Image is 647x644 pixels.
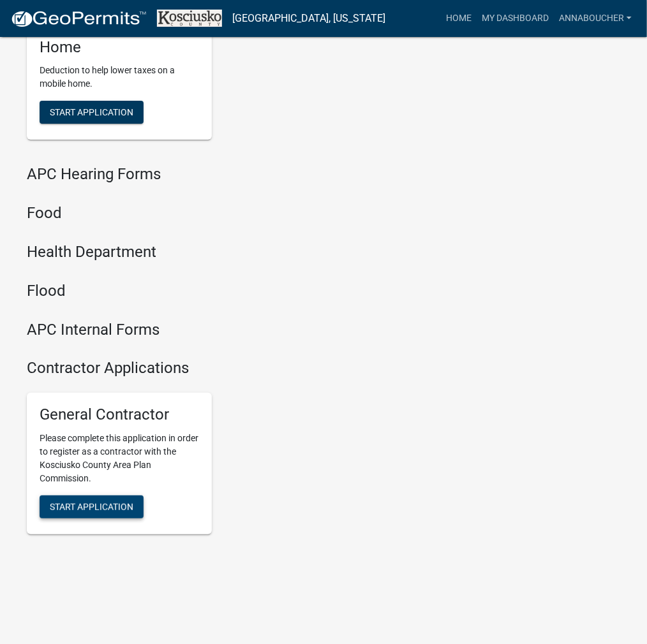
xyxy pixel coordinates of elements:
[50,502,133,512] span: Start Application
[27,321,416,339] h4: APC Internal Forms
[40,64,199,91] p: Deduction to help lower taxes on a mobile home.
[50,107,133,117] span: Start Application
[40,495,144,518] button: Start Application
[27,165,416,184] h4: APC Hearing Forms
[441,6,477,31] a: Home
[477,6,554,31] a: My Dashboard
[27,359,416,377] h4: Contractor Applications
[40,406,199,424] h5: General Contractor
[27,204,416,223] h4: Food
[232,8,385,29] a: [GEOGRAPHIC_DATA], [US_STATE]
[554,6,637,31] a: ANNABOUCHER
[40,432,199,485] p: Please complete this application in order to register as a contractor with the Kosciusko County A...
[27,282,416,300] h4: Flood
[157,10,222,27] img: Kosciusko County, Indiana
[40,101,144,124] button: Start Application
[27,243,416,261] h4: Health Department
[27,359,416,545] wm-workflow-list-section: Contractor Applications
